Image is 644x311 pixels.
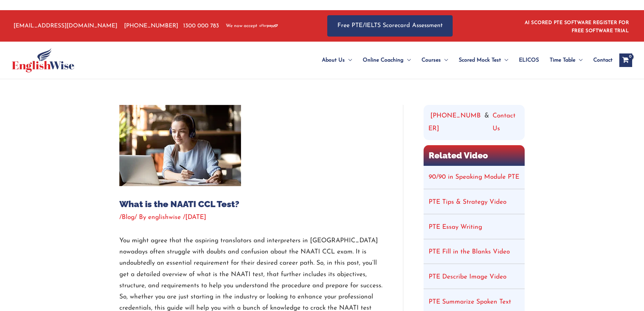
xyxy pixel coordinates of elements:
span: englishwise [148,214,181,221]
a: Online CoachingMenu Toggle [357,48,416,72]
nav: Site Navigation: Main Menu [306,48,613,72]
a: View Shopping Cart, empty [619,53,632,67]
span: We now accept [226,23,257,29]
span: Menu Toggle [441,48,448,72]
a: 90/90 in Speaking Module PTE [429,174,519,180]
a: PTE Essay Writing [429,224,482,230]
a: PTE Describe Image Video [429,274,506,280]
span: Menu Toggle [501,48,508,72]
span: [DATE] [185,214,206,221]
h1: What is the NAATI CCL Test? [119,199,383,209]
a: [PHONE_NUMBER] [428,110,481,135]
img: What-is-the-NAATI-CCL-Test [119,105,241,186]
a: AI SCORED PTE SOFTWARE REGISTER FOR FREE SOFTWARE TRIAL [525,20,629,34]
a: Time TableMenu Toggle [544,48,588,72]
div: / / By / [119,213,383,222]
a: englishwise [148,214,183,221]
a: Blog [122,214,135,221]
a: ELICOS [514,48,544,72]
a: About UsMenu Toggle [316,48,357,72]
span: ELICOS [519,48,539,72]
a: 1300 000 783 [183,23,219,29]
a: CoursesMenu Toggle [416,48,453,72]
a: PTE Tips & Strategy Video [429,199,506,205]
span: Time Table [550,48,575,72]
h2: Related Video [424,145,525,166]
div: & [428,110,520,135]
span: Menu Toggle [404,48,411,72]
a: Free PTE/IELTS Scorecard Assessment [327,15,453,37]
span: Menu Toggle [345,48,352,72]
a: Scored Mock TestMenu Toggle [453,48,514,72]
span: Online Coaching [363,48,404,72]
span: Menu Toggle [575,48,582,72]
span: Courses [422,48,441,72]
a: [EMAIL_ADDRESS][DOMAIN_NAME] [12,23,117,29]
aside: Header Widget 1 [521,15,632,37]
span: Scored Mock Test [459,48,501,72]
a: PTE Summarize Spoken Text [429,299,511,305]
span: About Us [322,48,345,72]
span: Contact [593,48,613,72]
a: Contact Us [493,110,520,135]
img: cropped-ew-logo [12,48,74,72]
img: Afterpay-Logo [259,24,278,28]
a: PTE Fill in the Blanks Video [429,249,510,255]
a: [PHONE_NUMBER] [124,23,178,29]
a: Contact [588,48,613,72]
